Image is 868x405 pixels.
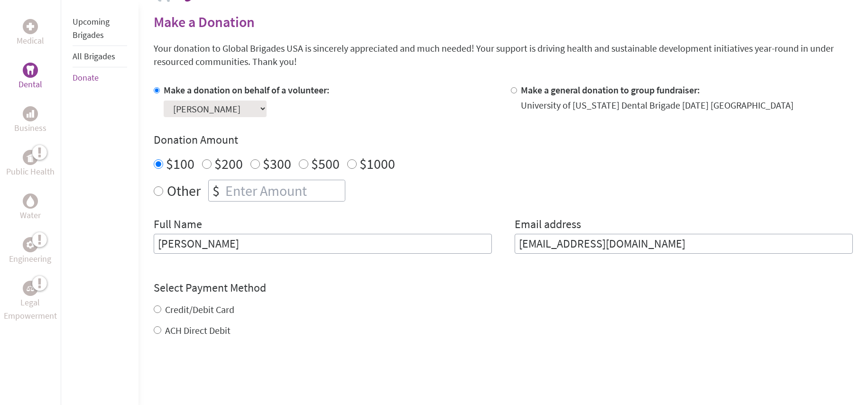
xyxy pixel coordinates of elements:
[6,150,55,178] a: Public HealthPublic Health
[6,165,55,178] p: Public Health
[166,155,194,173] label: $100
[154,217,202,234] label: Full Name
[27,23,34,30] img: Medical
[9,252,51,266] p: Engineering
[23,193,38,209] div: Water
[73,67,127,88] li: Donate
[521,84,700,96] label: Make a general donation to group fundraiser:
[154,234,492,254] input: Enter Full Name
[2,296,59,322] p: Legal Empowerment
[2,281,59,322] a: Legal EmpowermentLegal Empowerment
[154,132,853,147] h4: Donation Amount
[515,234,853,254] input: Your Email
[23,281,38,296] div: Legal Empowerment
[23,63,38,78] div: Dental
[154,13,853,30] h2: Make a Donation
[14,121,46,135] p: Business
[311,155,340,173] label: $500
[27,110,34,118] img: Business
[14,106,46,135] a: BusinessBusiness
[27,285,34,291] img: Legal Empowerment
[73,72,99,83] a: Donate
[27,153,34,162] img: Public Health
[165,304,234,315] label: Credit/Debit Card
[18,78,42,91] p: Dental
[73,16,110,40] a: Upcoming Brigades
[23,19,38,34] div: Medical
[515,217,581,234] label: Email address
[360,155,395,173] label: $1000
[263,155,291,173] label: $300
[27,65,34,74] img: Dental
[18,63,42,91] a: DentalDental
[17,34,44,47] p: Medical
[23,106,38,121] div: Business
[209,180,223,201] div: $
[27,195,34,206] img: Water
[223,180,345,201] input: Enter Amount
[164,84,330,96] label: Make a donation on behalf of a volunteer:
[27,241,34,249] img: Engineering
[73,51,115,62] a: All Brigades
[521,99,794,112] div: University of [US_STATE] Dental Brigade [DATE] [GEOGRAPHIC_DATA]
[73,46,127,67] li: All Brigades
[73,11,127,46] li: Upcoming Brigades
[20,193,41,222] a: WaterWater
[23,237,38,252] div: Engineering
[154,280,853,295] h4: Select Payment Method
[154,42,853,68] p: Your donation to Global Brigades USA is sincerely appreciated and much needed! Your support is dr...
[165,324,231,336] label: ACH Direct Debit
[154,356,298,393] iframe: reCAPTCHA
[214,155,243,173] label: $200
[23,150,38,165] div: Public Health
[9,237,51,266] a: EngineeringEngineering
[20,209,41,222] p: Water
[167,180,201,202] label: Other
[17,19,44,47] a: MedicalMedical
